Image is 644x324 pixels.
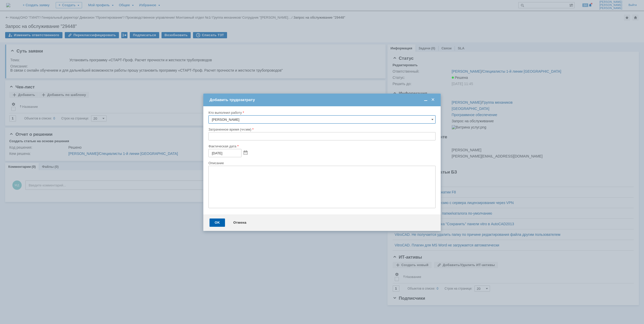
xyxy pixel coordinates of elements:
[208,111,434,114] div: Кто выполнил работу
[423,97,428,102] span: Свернуть (Ctrl + M)
[210,97,436,102] div: Добавить трудозатрату
[208,145,434,148] div: Фактическая дата
[208,128,434,131] div: Затраченное время (чч:мм)
[430,97,436,102] span: Закрыть
[208,161,434,165] div: Описание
